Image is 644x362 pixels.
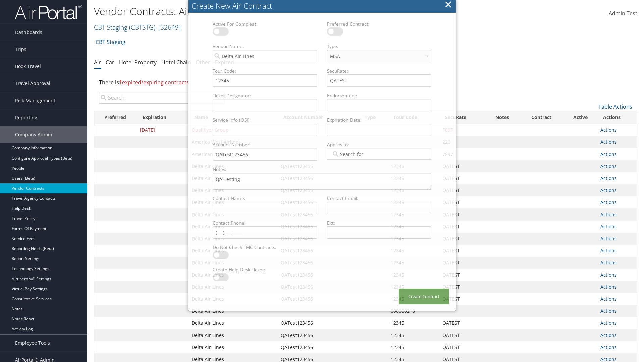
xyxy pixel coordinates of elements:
a: Actions [600,308,617,314]
td: [DATE] [137,124,188,136]
a: Actions [600,151,617,157]
label: Service Info (OSI): [210,117,320,123]
a: CBT Staging [94,23,181,32]
label: Do Not Check TMC Contracts: [210,244,320,251]
td: QATEST [439,341,486,353]
div: There is [94,73,637,92]
label: Expiration Date: [324,117,434,123]
label: Vendor Name: [210,43,320,50]
th: Actions [597,111,637,124]
a: Actions [600,296,617,302]
h1: Vendor Contracts: Air [94,4,456,18]
td: QATEST [439,233,486,245]
label: Account Number: [210,141,320,148]
a: Actions [600,344,617,350]
td: QATEST [439,329,486,341]
a: Actions [600,332,617,338]
div: Create New Air Contract [192,1,456,11]
td: QATEST [439,196,486,208]
a: Actions [600,271,617,278]
span: Company Admin [15,126,52,143]
a: Hotel Property [119,59,157,66]
td: QATest123456 [277,341,359,353]
span: , [ 32649 ] [155,23,181,32]
a: Actions [600,284,617,290]
th: Preferred: activate to sort column ascending [94,111,137,124]
a: Actions [600,187,617,193]
td: QATEST [439,184,486,196]
label: Endorsement: [324,92,434,99]
td: Delta Air Lines [188,329,277,341]
button: Create Contract [399,289,449,304]
td: QATest123456 [277,317,359,329]
a: Actions [600,175,617,181]
strong: 1 [119,79,122,86]
label: Preferred Contract: [324,21,434,27]
span: expired/expiring contracts [119,79,189,86]
a: Hotel Chain [161,59,191,66]
input: Search for Airline [331,150,369,157]
label: Contact Phone: [210,220,320,226]
span: Dashboards [15,24,42,41]
span: Book Travel [15,58,41,75]
th: Notes: activate to sort column ascending [486,111,519,124]
span: Admin Test [609,10,637,17]
td: QATEST [439,160,486,172]
a: Car [106,59,114,66]
td: QATest123456 [277,329,359,341]
a: Air [94,59,101,66]
td: QATEST [439,281,486,293]
td: Delta Air Lines [188,341,277,353]
label: Ext: [324,220,434,226]
img: airportal-logo.png [15,4,82,20]
td: 12345 [387,317,439,329]
th: Expiration: activate to sort column descending [137,111,188,124]
input: (___) ___-____ [213,226,317,239]
td: 12345 [387,341,439,353]
th: SecuRate: activate to sort column ascending [439,111,486,124]
td: QATEST [439,293,486,305]
a: Actions [600,163,617,169]
span: Trips [15,41,26,58]
a: Table Actions [598,103,632,110]
label: Contact Name: [210,195,320,202]
td: QATEST [439,317,486,329]
td: QATEST [439,245,486,257]
a: Actions [600,211,617,218]
td: QATEST [439,221,486,233]
a: Actions [600,247,617,254]
label: Applies to: [324,141,434,148]
label: Contact Email: [324,195,434,202]
td: QATEST [439,172,486,184]
a: Actions [600,259,617,266]
td: QATEST [439,269,486,281]
td: Delta Air Lines [188,305,277,317]
a: Actions [600,199,617,205]
label: Notes: [210,166,434,173]
th: Contract: activate to sort column ascending [519,111,564,124]
td: 7897 [439,148,486,160]
a: CBT Staging [96,35,125,49]
a: Actions [600,235,617,242]
label: Type: [324,43,434,50]
a: Actions [600,127,617,133]
label: SecuRate: [324,68,434,74]
label: Tour Code: [210,68,320,74]
label: Active For Compleat: [210,21,320,27]
td: QATEST [439,208,486,221]
span: ( CBTSTG ) [129,23,155,32]
td: 220 [439,136,486,148]
th: Active: activate to sort column ascending [564,111,597,124]
span: Travel Approval [15,75,50,92]
a: Actions [600,223,617,230]
span: Employee Tools [15,335,50,351]
a: Admin Test [609,3,637,24]
input: Search [99,92,225,104]
a: Actions [600,139,617,145]
a: Actions [600,320,617,326]
td: Delta Air Lines [188,317,277,329]
span: Reporting [15,109,37,126]
td: 7897 [439,124,486,136]
td: QATEST [439,257,486,269]
label: Create Help Desk Ticket: [210,266,320,273]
